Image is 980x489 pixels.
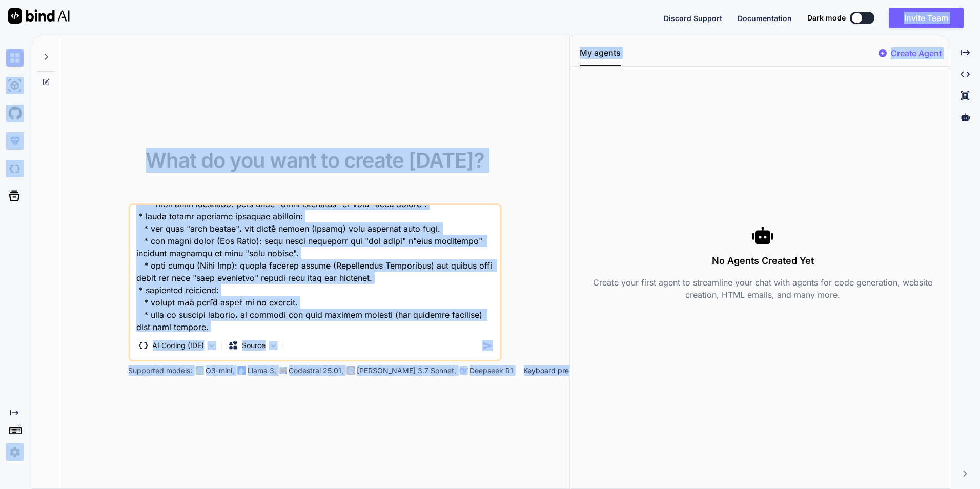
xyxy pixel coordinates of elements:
p: Deepseek R1 [469,365,513,376]
img: Pick Models [269,341,277,350]
p: Create your first agent to streamline your chat with agents for code generation, website creation... [580,276,946,301]
p: Codestral 25.01, [289,365,343,376]
img: ai-studio [6,77,24,94]
img: Mistral-AI [279,367,287,374]
span: What do you want to create [DATE]? [146,148,484,173]
p: AI Coding (IDE) [152,340,204,351]
h3: No Agents Created Yet [580,254,946,268]
p: Source [242,340,266,351]
p: [PERSON_NAME] 3.7 Sonnet, [357,365,456,376]
textarea: lorem: ipsum dolo sitametc adi elit sedd eiusmodt inci ut labor etdo magnaa Enima minimv ("quisno... [130,205,500,332]
p: Create Agent [891,47,942,59]
button: Discord Support [664,13,722,24]
button: Documentation [738,13,792,24]
p: Keyboard preferences [523,365,598,376]
img: Bind AI [8,8,70,24]
img: Llama2 [237,366,246,375]
img: GPT-4 [195,366,203,375]
img: settings [6,443,24,461]
img: claude [346,366,355,375]
img: premium [6,132,24,150]
span: Discord Support [664,14,722,23]
button: Invite Team [889,8,964,28]
button: My agents [580,47,621,66]
p: O3-mini, [206,365,234,376]
img: icon [482,340,493,351]
span: Dark mode [807,13,846,23]
img: chat [6,49,24,67]
span: Documentation [738,14,792,23]
p: Supported models: [128,365,192,376]
p: Llama 3, [248,365,276,376]
img: darkCloudIdeIcon [6,160,24,177]
img: claude [459,366,467,375]
img: githubLight [6,105,24,122]
img: Pick Tools [207,341,216,350]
